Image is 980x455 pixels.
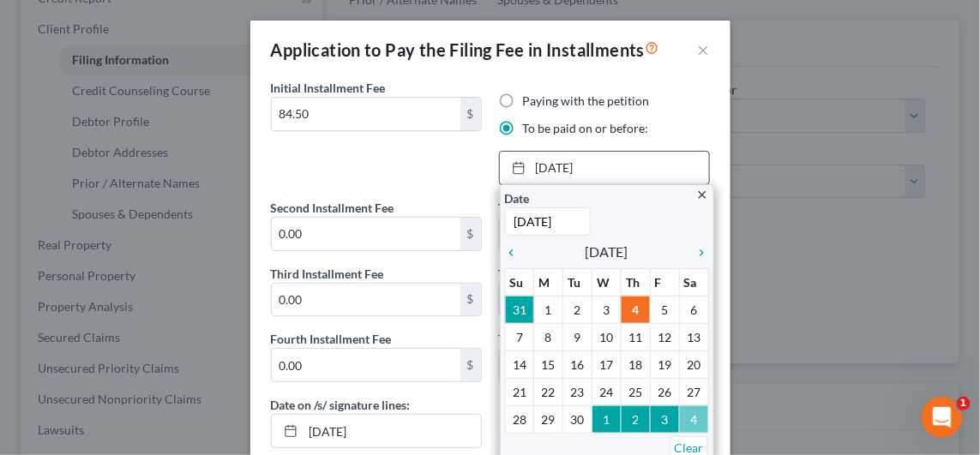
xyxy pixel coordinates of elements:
th: Su [505,268,534,296]
span: [DATE] [586,242,628,262]
td: 20 [679,350,708,378]
th: W [592,268,622,296]
label: Initial Installment Fee [271,79,386,97]
div: $ [460,98,481,130]
label: Date on /s/ signature lines: [271,396,411,414]
button: × [698,39,710,60]
td: 2 [621,405,650,433]
input: 0.00 [272,284,460,316]
label: To be paid on or before: [523,120,649,137]
label: Second Installment Fee [271,199,394,217]
td: 7 [505,323,534,350]
label: To be paid on or before: [499,199,625,217]
td: 13 [679,323,708,350]
a: chevron_right [687,242,709,262]
a: chevron_left [505,242,527,262]
td: 16 [563,350,592,378]
td: 10 [592,323,622,350]
th: Sa [679,268,708,296]
input: 0.00 [272,218,460,250]
td: 6 [679,296,708,323]
td: 1 [534,296,563,323]
td: 25 [621,378,650,405]
td: 8 [534,323,563,350]
td: 22 [534,378,563,405]
th: Tu [563,268,592,296]
div: Application to Pay the Filing Fee in Installments [271,38,659,62]
i: chevron_right [687,246,709,260]
td: 3 [650,405,679,433]
td: 29 [534,405,563,433]
label: To be paid on or before: [499,265,625,283]
label: Fourth Installment Fee [271,330,392,348]
td: 14 [505,350,534,378]
td: 24 [592,378,622,405]
label: Date [505,189,530,207]
input: MM/DD/YYYY [304,415,481,447]
td: 28 [505,405,534,433]
div: $ [460,349,481,381]
td: 4 [679,405,708,433]
iframe: Intercom live chat [922,397,963,438]
td: 2 [563,296,592,323]
td: 23 [563,378,592,405]
td: 15 [534,350,563,378]
td: 18 [621,350,650,378]
label: Paying with the petition [523,93,650,110]
td: 26 [650,378,679,405]
td: 19 [650,350,679,378]
td: 17 [592,350,622,378]
th: M [534,268,563,296]
th: Th [621,268,650,296]
td: 12 [650,323,679,350]
i: close [696,189,709,201]
label: Third Installment Fee [271,265,384,283]
span: 1 [957,397,971,410]
td: 5 [650,296,679,323]
td: 30 [563,405,592,433]
td: 27 [679,378,708,405]
a: close [696,184,709,204]
td: 4 [621,296,650,323]
input: 0.00 [272,98,460,130]
a: [DATE] [500,152,709,184]
div: $ [460,284,481,316]
td: 3 [592,296,622,323]
td: 31 [505,296,534,323]
input: 0.00 [272,349,460,381]
th: F [650,268,679,296]
td: 9 [563,323,592,350]
td: 1 [592,405,622,433]
td: 21 [505,378,534,405]
label: To be paid on or before: [499,330,625,348]
i: chevron_left [505,246,527,260]
td: 11 [621,323,650,350]
input: 1/1/2013 [505,207,591,236]
div: $ [460,218,481,250]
